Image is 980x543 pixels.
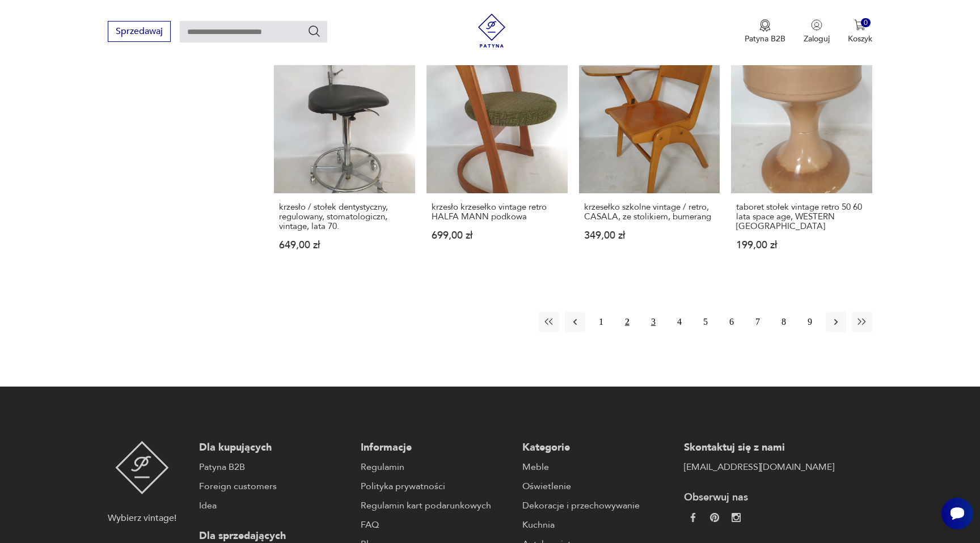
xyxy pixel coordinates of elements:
[522,441,673,455] p: Kategorie
[804,33,830,44] p: Zaloguj
[736,202,867,231] h3: taboret stołek vintage retro 50 60 lata space age, WESTERN [GEOGRAPHIC_DATA]
[710,513,719,522] img: 37d27d81a828e637adc9f9cb2e3d3a8a.webp
[732,513,741,522] img: c2fd9cf7f39615d9d6839a72ae8e59e5.webp
[695,312,716,332] button: 5
[108,511,176,525] p: Wybierz vintage!
[108,21,171,42] button: Sprzedawaj
[804,19,830,44] button: Zaloguj
[361,460,511,474] a: Regulamin
[361,480,511,493] a: Polityka prywatności
[721,312,742,332] button: 6
[736,240,867,250] p: 199,00 zł
[669,312,690,332] button: 4
[731,52,872,272] a: taboret stołek vintage retro 50 60 lata space age, WESTERN GERMANYtaboret stołek vintage retro 50...
[432,202,563,222] h3: krzesło krzesełko vintage retro HALFA MANN podkowa
[361,499,511,512] a: Regulamin kart podarunkowych
[199,499,349,512] a: Idea
[617,312,637,332] button: 2
[199,441,349,455] p: Dla kupujących
[522,480,673,493] a: Oświetlenie
[522,460,673,474] a: Meble
[274,52,415,272] a: krzesło / stołek dentystyczny, regulowany, stomatologiczn, vintage, lata 70.krzesło / stołek dent...
[522,518,673,532] a: Kuchnia
[811,19,822,31] img: Ikonka użytkownika
[688,513,698,522] img: da9060093f698e4c3cedc1453eec5031.webp
[115,441,169,494] img: Patyna - sklep z meblami i dekoracjami vintage
[684,460,834,474] a: [EMAIL_ADDRESS][DOMAIN_NAME]
[861,18,871,28] div: 0
[745,33,785,44] p: Patyna B2B
[307,24,321,38] button: Szukaj
[591,312,611,332] button: 1
[854,19,865,31] img: Ikona koszyka
[361,441,511,455] p: Informacje
[745,19,785,44] a: Ikona medaluPatyna B2B
[848,33,872,44] p: Koszyk
[745,19,785,44] button: Patyna B2B
[199,529,349,543] p: Dla sprzedających
[432,231,563,240] p: 699,00 zł
[199,480,349,493] a: Foreign customers
[848,19,872,44] button: 0Koszyk
[584,202,715,222] h3: krzesełko szkolne vintage / retro, CASALA, ze stolikiem, bumerang
[522,499,673,512] a: Dekoracje i przechowywanie
[941,498,973,529] iframe: Smartsupp widget button
[584,231,715,240] p: 349,00 zł
[579,52,720,272] a: krzesełko szkolne vintage / retro, CASALA, ze stolikiem, bumerangkrzesełko szkolne vintage / retr...
[800,312,820,332] button: 9
[759,19,771,32] img: Ikona medalu
[279,202,410,231] h3: krzesło / stołek dentystyczny, regulowany, stomatologiczn, vintage, lata 70.
[684,441,834,455] p: Skontaktuj się z nami
[361,518,511,532] a: FAQ
[426,52,568,272] a: krzesło krzesełko vintage retro HALFA MANN podkowakrzesło krzesełko vintage retro HALFA MANN podk...
[684,491,834,504] p: Obserwuj nas
[774,312,794,332] button: 8
[108,28,171,36] a: Sprzedawaj
[199,460,349,474] a: Patyna B2B
[279,240,410,250] p: 649,00 zł
[747,312,768,332] button: 7
[643,312,664,332] button: 3
[475,14,509,48] img: Patyna - sklep z meblami i dekoracjami vintage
